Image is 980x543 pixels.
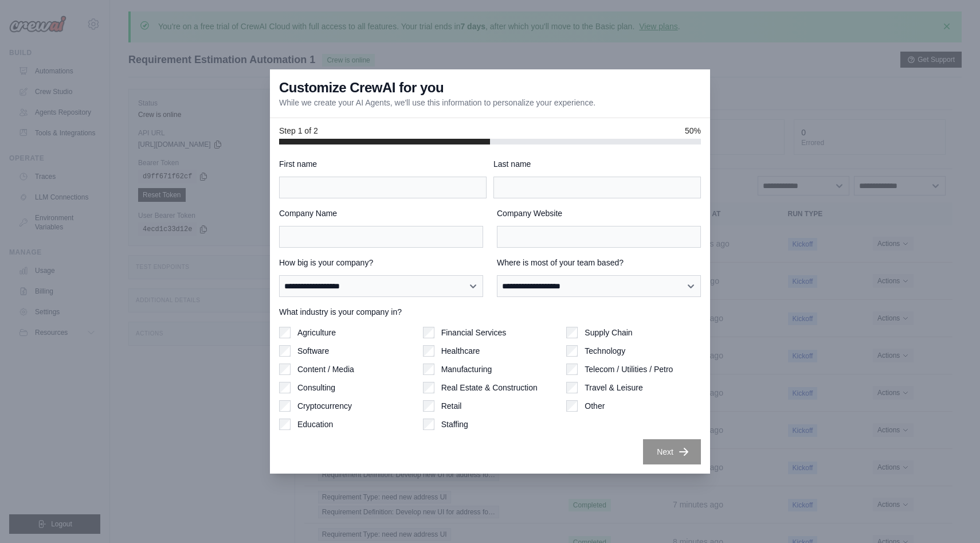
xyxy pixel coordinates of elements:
label: Financial Services [441,327,507,338]
span: 50% [685,125,701,136]
label: First name [279,158,487,170]
label: Consulting [297,382,335,393]
h3: Customize CrewAI for you [279,79,444,97]
label: Staffing [441,419,468,430]
label: Supply Chain [585,327,632,338]
label: Manufacturing [441,364,492,375]
label: Cryptocurrency [297,400,352,412]
label: Real Estate & Construction [441,382,538,393]
label: What industry is your company in? [279,306,701,318]
label: Telecom / Utilities / Petro [585,364,673,375]
label: Education [297,419,333,430]
span: Step 1 of 2 [279,125,318,136]
label: Company Website [497,208,701,219]
label: Software [297,345,329,357]
label: Where is most of your team based? [497,257,701,268]
label: Content / Media [297,364,354,375]
label: Agriculture [297,327,336,338]
button: Next [643,439,701,464]
p: While we create your AI Agents, we'll use this information to personalize your experience. [279,97,595,108]
label: How big is your company? [279,257,483,268]
label: Travel & Leisure [585,382,642,393]
label: Healthcare [441,345,480,357]
label: Last name [493,158,701,170]
label: Other [585,400,605,412]
label: Retail [441,400,462,412]
label: Company Name [279,208,483,219]
label: Technology [585,345,625,357]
